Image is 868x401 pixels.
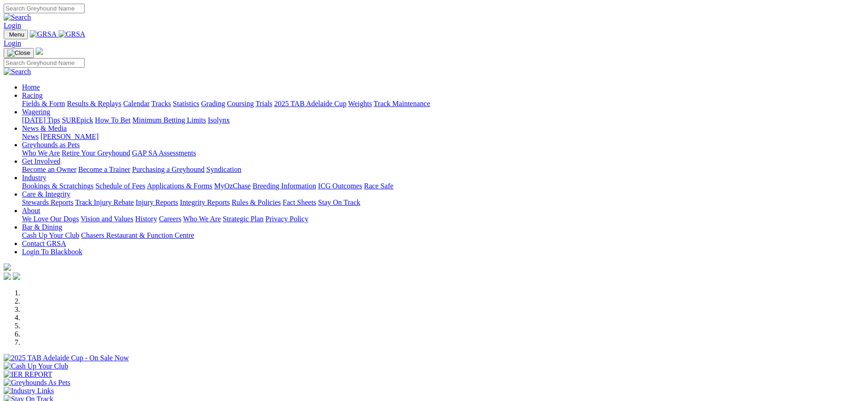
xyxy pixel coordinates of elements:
a: Chasers Restaurant & Function Centre [81,231,194,239]
a: Purchasing a Greyhound [132,166,205,173]
img: Close [7,49,30,57]
a: Grading [201,100,225,107]
a: Who We Are [22,149,60,157]
a: Syndication [206,166,241,173]
a: Strategic Plan [223,215,264,223]
img: IER REPORT [4,370,52,379]
img: Industry Links [4,387,54,395]
a: Weights [348,100,372,107]
a: Who We Are [183,215,221,223]
a: Trials [255,100,272,107]
a: Login [4,39,21,47]
a: Applications & Forms [147,182,212,190]
a: Get Involved [22,157,60,165]
a: Stewards Reports [22,198,73,206]
a: Home [22,83,40,91]
img: Search [4,68,31,76]
div: Racing [22,100,864,108]
a: About [22,207,40,214]
img: twitter.svg [13,273,20,280]
a: Fact Sheets [283,198,316,206]
a: Privacy Policy [265,215,308,223]
div: Care & Integrity [22,198,864,207]
a: Statistics [173,100,199,107]
div: Get Involved [22,166,864,174]
a: [DATE] Tips [22,116,60,124]
div: Wagering [22,116,864,124]
a: Login To Blackbook [22,248,82,256]
div: About [22,215,864,223]
a: Stay On Track [318,198,360,206]
a: SUREpick [62,116,93,124]
a: Tracks [151,100,171,107]
a: Wagering [22,108,50,116]
a: Login [4,21,21,29]
a: Race Safe [364,182,393,190]
button: Toggle navigation [4,48,34,58]
a: Bar & Dining [22,223,62,231]
a: Care & Integrity [22,190,70,198]
a: Become an Owner [22,166,76,173]
a: Retire Your Greyhound [62,149,130,157]
a: Integrity Reports [180,198,230,206]
div: Bar & Dining [22,231,864,240]
div: Industry [22,182,864,190]
a: 2025 TAB Adelaide Cup [274,100,346,107]
a: Track Injury Rebate [75,198,134,206]
a: Breeding Information [253,182,316,190]
a: Industry [22,174,46,182]
a: Vision and Values [81,215,133,223]
img: logo-grsa-white.png [4,263,11,271]
a: Schedule of Fees [95,182,145,190]
a: Fields & Form [22,100,65,107]
img: 2025 TAB Adelaide Cup - On Sale Now [4,354,129,362]
img: GRSA [59,30,86,38]
button: Toggle navigation [4,30,28,39]
div: Greyhounds as Pets [22,149,864,157]
a: How To Bet [95,116,131,124]
input: Search [4,4,85,13]
a: Isolynx [208,116,230,124]
a: MyOzChase [214,182,251,190]
span: Menu [9,31,24,38]
img: Greyhounds As Pets [4,379,70,387]
a: We Love Our Dogs [22,215,79,223]
a: Track Maintenance [374,100,430,107]
a: Cash Up Your Club [22,231,79,239]
a: Greyhounds as Pets [22,141,80,149]
a: History [135,215,157,223]
a: Minimum Betting Limits [132,116,206,124]
img: facebook.svg [4,273,11,280]
a: Contact GRSA [22,240,66,247]
a: News & Media [22,124,67,132]
a: News [22,133,38,140]
a: Bookings & Scratchings [22,182,93,190]
div: News & Media [22,133,864,141]
a: Become a Trainer [78,166,130,173]
a: GAP SA Assessments [132,149,196,157]
a: Careers [159,215,181,223]
a: Racing [22,91,43,99]
img: logo-grsa-white.png [36,48,43,55]
a: Calendar [123,100,150,107]
a: Results & Replays [67,100,121,107]
a: ICG Outcomes [318,182,362,190]
img: Cash Up Your Club [4,362,68,370]
img: GRSA [30,30,57,38]
a: [PERSON_NAME] [40,133,98,140]
a: Injury Reports [135,198,178,206]
img: Search [4,13,31,21]
a: Coursing [227,100,254,107]
input: Search [4,58,85,68]
a: Rules & Policies [232,198,281,206]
